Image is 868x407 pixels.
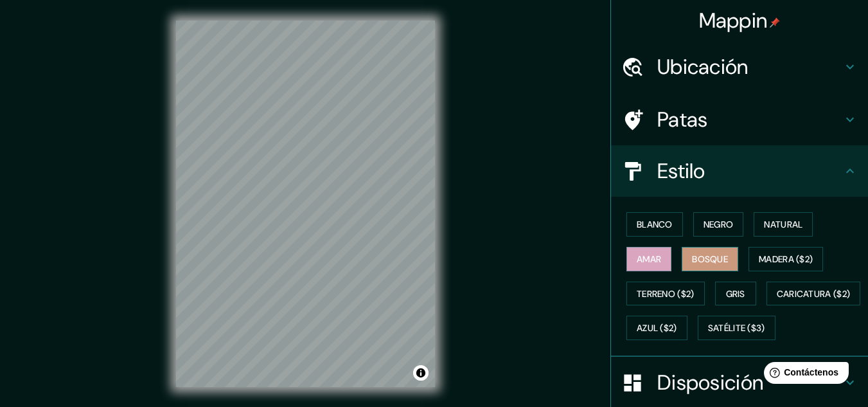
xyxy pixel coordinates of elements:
[657,53,748,80] font: Ubicación
[657,106,708,133] font: Patas
[626,282,705,306] button: Terreno ($2)
[764,219,802,230] font: Natural
[704,219,734,230] font: Negro
[637,219,673,230] font: Blanco
[413,365,429,381] button: Activar o desactivar atribución
[176,21,435,387] canvas: Mapa
[708,323,765,334] font: Satélite ($3)
[611,145,868,197] div: Estilo
[693,212,744,237] button: Negro
[626,212,683,237] button: Blanco
[626,316,687,340] button: Azul ($2)
[726,288,745,300] font: Gris
[611,94,868,145] div: Patas
[626,247,671,271] button: Amar
[637,288,695,300] font: Terreno ($2)
[754,212,813,237] button: Natural
[748,247,823,271] button: Madera ($2)
[657,369,763,396] font: Disposición
[682,247,738,271] button: Bosque
[770,17,780,28] img: pin-icon.png
[715,282,756,306] button: Gris
[657,158,705,185] font: Estilo
[698,316,775,340] button: Satélite ($3)
[766,282,861,306] button: Caricatura ($2)
[637,253,661,265] font: Amar
[692,253,728,265] font: Bosque
[699,7,768,34] font: Mappin
[759,253,813,265] font: Madera ($2)
[754,357,854,393] iframe: Lanzador de widgets de ayuda
[611,41,868,93] div: Ubicación
[637,323,677,334] font: Azul ($2)
[777,288,851,300] font: Caricatura ($2)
